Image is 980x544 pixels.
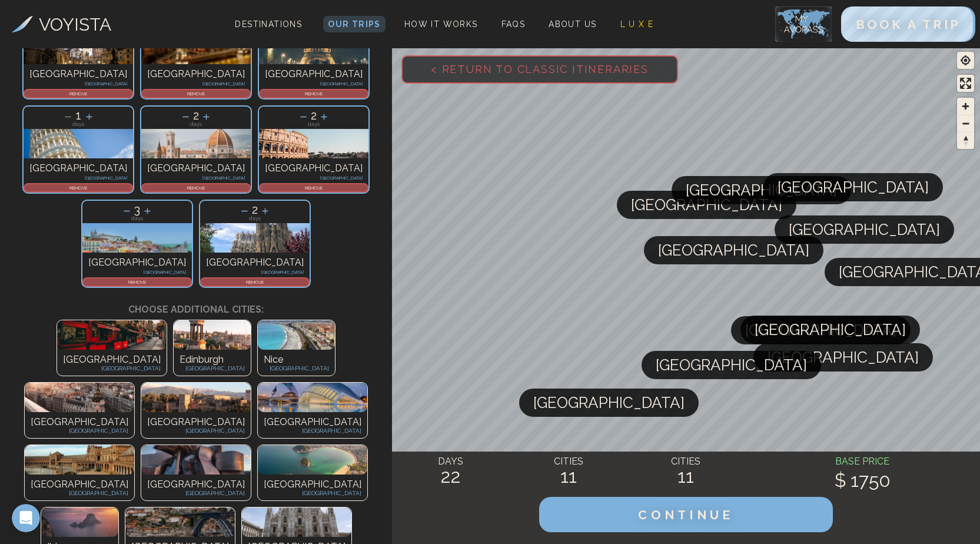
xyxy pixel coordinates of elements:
[745,316,896,344] span: [GEOGRAPHIC_DATA]
[265,161,363,175] p: [GEOGRAPHIC_DATA]
[31,426,128,435] p: [GEOGRAPHIC_DATA]
[147,175,245,180] p: [GEOGRAPHIC_DATA]
[141,129,251,158] img: Photo of florence
[658,236,809,264] span: [GEOGRAPHIC_DATA]
[539,510,833,522] a: CONTINUE
[31,489,128,497] p: [GEOGRAPHIC_DATA]
[789,215,940,244] span: [GEOGRAPHIC_DATA]
[29,175,127,180] p: [GEOGRAPHIC_DATA]
[125,507,235,537] img: Photo of undefined
[841,20,975,31] a: BOOK A TRIP
[206,256,304,270] p: [GEOGRAPHIC_DATA]
[620,19,654,29] span: L U X E
[631,191,782,219] span: [GEOGRAPHIC_DATA]
[147,426,245,435] p: [GEOGRAPHIC_DATA]
[252,203,258,217] span: 2
[147,161,245,175] p: [GEOGRAPHIC_DATA]
[957,115,974,132] span: Zoom out
[193,108,199,122] span: 2
[9,291,383,317] h3: Choose additional cities:
[412,44,667,94] span: < Return to Classic Itineraries
[768,343,919,371] span: [GEOGRAPHIC_DATA]
[174,320,251,350] img: Photo of undefined
[201,278,308,286] p: REMOVE
[259,129,368,158] img: Photo of rome
[957,52,974,69] button: Find my location
[134,203,140,217] span: 3
[31,415,128,429] p: [GEOGRAPHIC_DATA]
[259,122,368,127] p: days
[497,16,530,32] a: FAQs
[260,90,367,97] p: REMOVE
[510,455,627,469] h4: CITIES
[39,11,111,38] h3: VOYISTA
[141,122,251,127] p: days
[25,445,134,475] img: Photo of undefined
[264,364,329,373] p: [GEOGRAPHIC_DATA]
[31,477,128,492] p: [GEOGRAPHIC_DATA]
[957,115,974,132] button: Zoom out
[180,353,245,367] p: Edinburgh
[147,67,245,81] p: [GEOGRAPHIC_DATA]
[328,19,381,29] span: Our Trips
[41,507,118,537] img: Photo of undefined
[778,173,929,201] span: [GEOGRAPHIC_DATA]
[841,6,975,42] button: BOOK A TRIP
[264,489,361,497] p: [GEOGRAPHIC_DATA]
[141,445,251,475] img: Photo of undefined
[200,216,310,221] p: days
[84,278,191,286] p: REMOVE
[142,184,250,191] p: REMOVE
[200,223,310,253] img: Photo of barcelona
[549,19,596,29] span: About Us
[63,364,161,373] p: [GEOGRAPHIC_DATA]
[264,353,329,367] p: Nice
[25,90,132,97] p: REMOVE
[147,415,245,429] p: [GEOGRAPHIC_DATA]
[401,55,678,84] button: < Return to Classic Itineraries
[63,353,161,367] p: [GEOGRAPHIC_DATA]
[957,75,974,92] span: Enter fullscreen
[24,122,133,127] p: days
[616,16,659,32] a: L U X E
[258,383,367,412] img: Photo of undefined
[142,90,250,97] p: REMOVE
[323,16,386,32] a: Our Trips
[775,6,832,42] img: My Account
[230,15,307,49] span: Destinations
[12,504,40,532] iframe: Intercom live chat
[57,320,167,350] img: Photo of undefined
[510,466,627,487] h2: 11
[544,16,601,32] a: About Us
[180,364,245,373] p: [GEOGRAPHIC_DATA]
[392,455,510,469] h4: DAYS
[957,132,974,149] span: Reset bearing to north
[147,489,245,497] p: [GEOGRAPHIC_DATA]
[957,98,974,115] button: Zoom in
[147,81,245,86] p: [GEOGRAPHIC_DATA]
[755,316,906,344] span: [GEOGRAPHIC_DATA]
[856,17,961,32] span: BOOK A TRIP
[82,216,192,221] p: days
[745,455,980,469] h4: BASE PRICE
[260,184,367,191] p: REMOVE
[265,175,363,180] p: [GEOGRAPHIC_DATA]
[11,16,33,32] img: Voyista Logo
[88,256,186,270] p: [GEOGRAPHIC_DATA]
[265,67,363,81] p: [GEOGRAPHIC_DATA]
[265,81,363,86] p: [GEOGRAPHIC_DATA]
[29,81,127,86] p: [GEOGRAPHIC_DATA]
[29,67,127,81] p: [GEOGRAPHIC_DATA]
[88,270,186,274] p: [GEOGRAPHIC_DATA]
[638,507,733,522] span: CONTINUE
[745,470,980,491] h2: $ 1750
[76,108,81,122] span: 1
[656,351,807,379] span: [GEOGRAPHIC_DATA]
[627,466,745,487] h2: 11
[141,383,251,412] img: Photo of undefined
[25,184,132,191] p: REMOVE
[501,19,526,29] span: FAQs
[259,35,368,64] img: Photo of paris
